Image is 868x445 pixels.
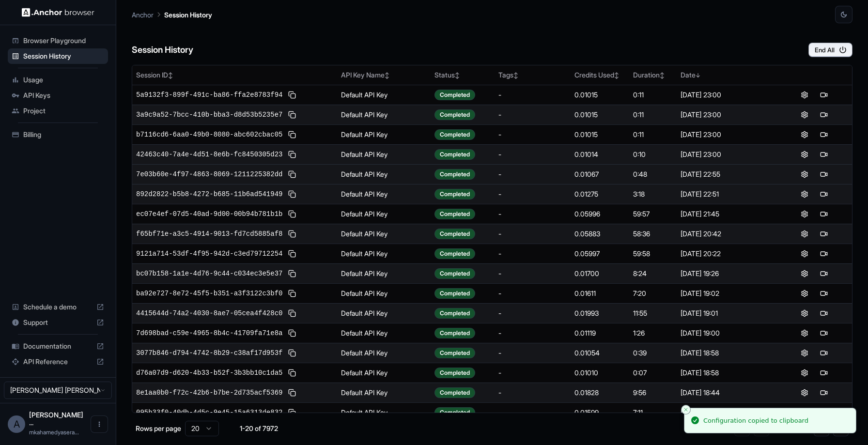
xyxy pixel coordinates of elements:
[498,150,567,159] div: -
[633,110,673,120] div: 0:11
[633,130,673,139] div: 0:11
[234,424,283,433] div: 1-20 of 7972
[574,150,625,159] div: 0.01014
[574,368,625,378] div: 0.01010
[337,85,431,105] td: Default API Key
[681,308,772,318] div: [DATE] 19:01
[574,130,625,139] div: 0.01015
[337,244,431,263] td: Default API Key
[136,289,282,298] span: ba92e727-8e72-45f5-b351-a3f3122c3bf0
[23,106,104,116] span: Project
[434,288,475,299] div: Completed
[681,70,772,80] div: Date
[136,308,282,318] span: 4415644d-74a2-4030-8ae7-05cea4f428c0
[498,110,567,120] div: -
[132,43,193,57] h6: Session History
[136,90,282,100] span: 5a9132f3-899f-491c-ba86-ffa2e8783f94
[498,70,567,80] div: Tags
[633,249,673,259] div: 59:58
[164,10,212,20] p: Session History
[498,388,567,398] div: -
[8,103,108,119] div: Project
[681,328,772,338] div: [DATE] 19:00
[455,72,460,79] span: ↕
[681,388,772,398] div: [DATE] 18:44
[574,90,625,100] div: 0.01015
[23,51,104,61] span: Session History
[136,130,282,139] span: b7116cd6-6aa0-49b0-8080-abc602cbac05
[132,10,154,20] p: Anchor
[337,363,431,383] td: Default API Key
[434,407,475,418] div: Completed
[434,90,475,100] div: Completed
[633,408,673,417] div: 7:11
[574,110,625,120] div: 0.01015
[23,91,104,100] span: API Keys
[681,405,691,414] button: Close toast
[434,387,475,398] div: Completed
[434,368,475,378] div: Completed
[498,308,567,318] div: -
[681,289,772,298] div: [DATE] 19:02
[574,209,625,219] div: 0.05996
[434,169,475,180] div: Completed
[337,124,431,144] td: Default API Key
[337,303,431,323] td: Default API Key
[136,189,282,199] span: 892d2822-b5b8-4272-b685-11b6ad541949
[434,70,491,80] div: Status
[434,149,475,160] div: Completed
[341,70,427,80] div: API Key Name
[574,289,625,298] div: 0.01611
[434,328,475,338] div: Completed
[681,368,772,378] div: [DATE] 18:58
[574,189,625,199] div: 0.01275
[574,229,625,239] div: 0.05883
[498,90,567,100] div: -
[498,348,567,358] div: -
[8,72,108,88] div: Usage
[574,408,625,417] div: 0.01599
[681,348,772,358] div: [DATE] 18:58
[337,263,431,283] td: Default API Key
[337,224,431,244] td: Default API Key
[633,150,673,159] div: 0:10
[574,269,625,278] div: 0.01700
[168,72,173,79] span: ↕
[808,43,852,57] button: End All
[498,229,567,239] div: -
[22,8,94,17] img: Anchor Logo
[633,348,673,358] div: 0:39
[136,249,282,259] span: 9121a714-53df-4f95-942d-c3ed79712254
[337,283,431,303] td: Default API Key
[633,169,673,179] div: 0:48
[136,328,282,338] span: 7d698bad-c59e-4965-8b4c-41709fa71e8a
[498,269,567,278] div: -
[136,269,282,278] span: bc07b158-1a1e-4d76-9c44-c034ec3e5e37
[434,248,475,259] div: Completed
[660,72,665,79] span: ↕
[633,70,673,80] div: Duration
[681,189,772,199] div: [DATE] 22:51
[91,415,108,433] button: Open menu
[498,130,567,139] div: -
[681,90,772,100] div: [DATE] 23:00
[23,318,93,327] span: Support
[136,110,282,120] span: 3a9c9a52-7bcc-410b-bba3-d8d53b5235e7
[136,388,282,398] span: 8e1aa0b0-f72c-42b6-b7be-2d735acf5369
[681,169,772,179] div: [DATE] 22:55
[136,70,333,80] div: Session ID
[136,229,282,239] span: f65bf71e-a3c5-4914-9013-fd7cd5885af8
[337,402,431,422] td: Default API Key
[681,269,772,278] div: [DATE] 19:26
[614,72,619,79] span: ↕
[498,328,567,338] div: -
[498,169,567,179] div: -
[681,150,772,159] div: [DATE] 23:00
[337,383,431,402] td: Default API Key
[434,268,475,279] div: Completed
[498,209,567,219] div: -
[8,415,25,433] div: A
[498,249,567,259] div: -
[132,9,212,20] nav: breadcrumb
[574,388,625,398] div: 0.01828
